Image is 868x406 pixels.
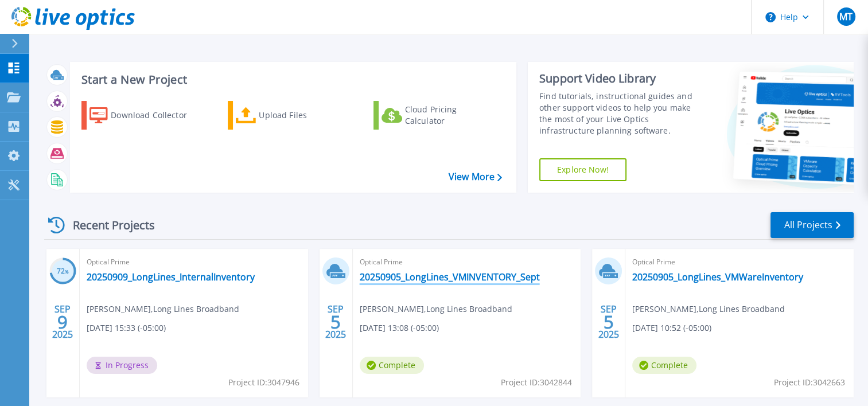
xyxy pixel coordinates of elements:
span: Complete [360,357,424,374]
a: 20250905_LongLines_VMINVENTORY_Sept [360,271,540,283]
span: Project ID: 3042844 [501,376,572,389]
h3: 72 [49,265,76,278]
div: Find tutorials, instructional guides and other support videos to help you make the most of your L... [539,91,703,136]
span: Optical Prime [632,256,847,268]
span: Project ID: 3047946 [228,376,299,389]
a: 20250909_LongLines_InternalInventory [87,271,255,283]
div: SEP 2025 [598,301,620,343]
span: [DATE] 15:33 (-05:00) [87,322,166,334]
a: Upload Files [228,101,356,130]
div: SEP 2025 [52,301,73,343]
a: View More [449,171,502,182]
div: Support Video Library [539,71,703,86]
a: Cloud Pricing Calculator [373,101,501,130]
div: Upload Files [259,104,351,127]
span: MT [839,12,853,21]
span: In Progress [87,357,157,374]
span: [PERSON_NAME] , Long Lines Broadband [360,303,512,315]
div: SEP 2025 [325,301,347,343]
span: [DATE] 13:08 (-05:00) [360,322,439,334]
a: All Projects [770,212,854,238]
div: Recent Projects [44,211,170,239]
span: [DATE] 10:52 (-05:00) [632,322,711,334]
div: Cloud Pricing Calculator [405,104,497,127]
h3: Start a New Project [81,73,501,86]
span: 5 [604,317,614,327]
span: 9 [57,317,68,327]
span: Project ID: 3042663 [774,376,845,389]
span: Complete [632,357,696,374]
span: Optical Prime [360,256,574,268]
span: [PERSON_NAME] , Long Lines Broadband [87,303,239,315]
span: Optical Prime [87,256,301,268]
a: Download Collector [81,101,209,130]
span: [PERSON_NAME] , Long Lines Broadband [632,303,785,315]
a: Explore Now! [539,158,626,181]
span: % [65,268,69,275]
div: Download Collector [111,104,203,127]
span: 5 [330,317,341,327]
a: 20250905_LongLines_VMWareInventory [632,271,803,283]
